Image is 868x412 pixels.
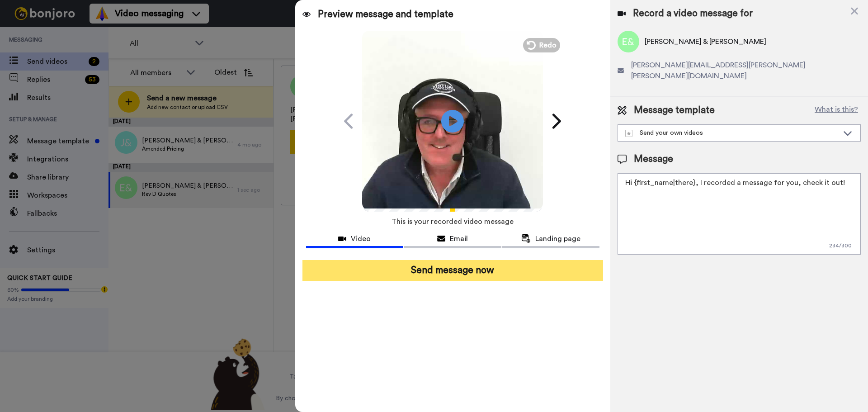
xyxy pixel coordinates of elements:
[631,60,861,81] span: [PERSON_NAME][EMAIL_ADDRESS][PERSON_NAME][PERSON_NAME][DOMAIN_NAME]
[302,260,603,281] button: Send message now
[625,128,839,137] div: Send your own videos
[450,233,468,244] span: Email
[351,233,371,244] span: Video
[625,130,632,137] img: demo-template.svg
[634,152,673,166] span: Message
[634,104,715,117] span: Message template
[535,233,580,244] span: Landing page
[392,212,514,232] span: This is your recorded video message
[618,173,861,255] textarea: Hi {first_name|there}, I recorded a message for you, check it out!
[812,104,861,117] button: What is this?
